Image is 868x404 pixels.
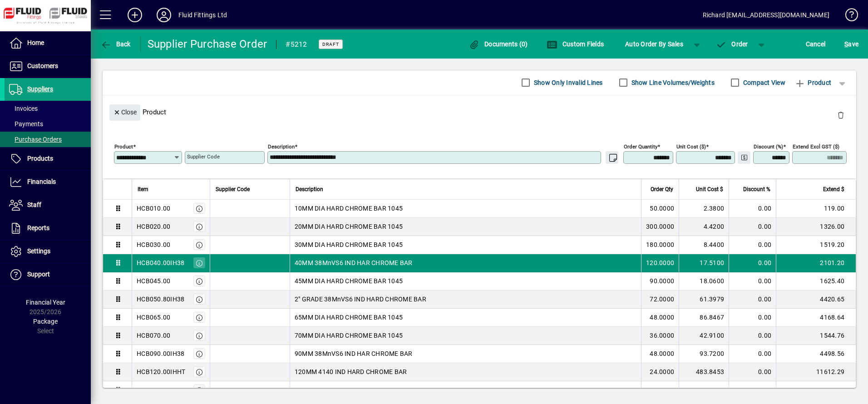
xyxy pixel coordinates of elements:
[27,247,50,255] span: Settings
[842,36,861,52] button: Save
[109,104,140,121] button: Close
[776,327,856,345] td: 1544.76
[696,184,723,194] span: Unit Cost $
[676,143,706,149] mat-label: Unit Cost ($)
[295,204,403,213] span: 10MM DIA HARD CHROME BAR 1045
[113,105,137,120] span: Close
[679,363,729,381] td: 483.8453
[149,7,178,23] button: Profile
[5,194,91,217] a: Staff
[544,36,606,52] button: Custom Fields
[703,8,829,22] div: Richard [EMAIL_ADDRESS][DOMAIN_NAME]
[137,276,170,286] div: HCB045.00
[729,218,776,236] td: 0.00
[137,385,185,394] div: HCB125.00IHHT
[844,37,858,51] span: ave
[679,236,729,254] td: 8.4400
[711,36,753,52] button: Order
[178,8,227,22] div: Fluid Fittings Ltd
[794,75,831,90] span: Product
[679,345,729,363] td: 93.7200
[103,95,856,128] div: Product
[107,108,143,116] app-page-header-button: Close
[532,78,603,87] label: Show Only Invalid Lines
[641,309,679,327] td: 48.0000
[630,78,715,87] label: Show Line Volumes/Weights
[148,37,267,51] div: Supplier Purchase Order
[729,345,776,363] td: 0.00
[295,258,413,267] span: 40MM 38MnVS6 IND HAR CHROME BAR
[295,349,413,358] span: 90MM 38MnVS6 IND HAR CHROME BAR
[729,381,776,399] td: 0.00
[651,184,673,194] span: Order Qty
[790,74,836,91] button: Product
[776,218,856,236] td: 1326.00
[741,78,785,87] label: Compact View
[641,254,679,272] td: 120.0000
[830,104,852,126] button: Delete
[776,309,856,327] td: 4168.64
[27,155,53,162] span: Products
[5,148,91,170] a: Products
[641,200,679,218] td: 50.0000
[776,345,856,363] td: 4498.56
[295,367,407,376] span: 120MM 4140 IND HARD CHROME BAR
[624,143,657,149] mat-label: Order Quantity
[467,36,530,52] button: Documents (0)
[137,349,184,358] div: HCB090.00IH38
[120,7,149,23] button: Add
[5,116,91,132] a: Payments
[830,111,852,119] app-page-header-button: Delete
[754,143,783,149] mat-label: Discount (%)
[268,143,295,149] mat-label: Description
[100,40,131,48] span: Back
[187,153,220,160] mat-label: Supplier Code
[641,272,679,291] td: 90.0000
[27,39,44,46] span: Home
[679,218,729,236] td: 4.4200
[137,331,170,340] div: HCB070.00
[776,272,856,291] td: 1625.40
[806,37,826,51] span: Cancel
[5,263,91,286] a: Support
[469,40,528,48] span: Documents (0)
[137,258,184,267] div: HCB040.00IH38
[91,36,141,52] app-page-header-button: Back
[729,254,776,272] td: 0.00
[679,291,729,309] td: 61.3979
[776,236,856,254] td: 1519.20
[679,200,729,218] td: 2.3800
[776,363,856,381] td: 11612.29
[5,217,91,240] a: Reports
[793,143,839,149] mat-label: Extend excl GST ($)
[776,291,856,309] td: 4420.65
[9,136,62,143] span: Purchase Orders
[27,271,50,278] span: Support
[295,331,403,340] span: 70MM DIA HARD CHROME BAR 1045
[26,299,65,306] span: Financial Year
[641,327,679,345] td: 36.0000
[729,291,776,309] td: 0.00
[776,381,856,399] td: 3045.96
[5,32,91,54] a: Home
[641,236,679,254] td: 180.0000
[641,345,679,363] td: 48.0000
[27,224,49,232] span: Reports
[322,41,339,47] span: Draft
[641,291,679,309] td: 72.0000
[137,367,185,376] div: HCB120.00IHHT
[738,151,750,164] button: Change Price Levels
[9,105,38,112] span: Invoices
[679,381,729,399] td: 253.8300
[679,327,729,345] td: 42.9100
[844,40,848,48] span: S
[679,309,729,327] td: 86.8467
[295,240,403,249] span: 30MM DIA HARD CHROME BAR 1045
[9,120,43,128] span: Payments
[679,254,729,272] td: 17.5100
[729,327,776,345] td: 0.00
[5,101,91,116] a: Invoices
[716,40,748,48] span: Order
[804,36,828,52] button: Cancel
[216,184,250,194] span: Supplier Code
